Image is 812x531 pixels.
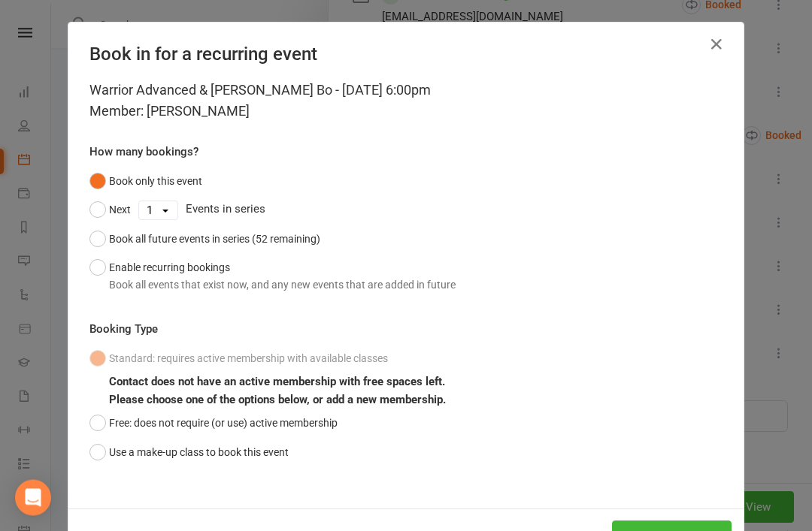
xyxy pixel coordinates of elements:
[89,409,338,438] button: Free: does not require (or use) active membership
[89,167,202,196] button: Book only this event
[15,480,51,516] div: Open Intercom Messenger
[89,80,723,122] div: Warrior Advanced & [PERSON_NAME] Bo - [DATE] 6:00pm Member: [PERSON_NAME]
[89,321,158,339] label: Booking Type
[109,376,445,389] b: Contact does not have an active membership with free spaces left.
[89,143,198,161] label: How many bookings?
[89,44,723,65] h4: Book in for a recurring event
[109,394,446,407] b: Please choose one of the options below, or add a new membership.
[89,225,320,254] button: Book all future events in series (52 remaining)
[704,33,729,57] button: Close
[89,254,456,300] button: Enable recurring bookingsBook all events that exist now, and any new events that are added in future
[89,196,131,225] button: Next
[109,231,320,248] div: Book all future events in series (52 remaining)
[89,196,723,225] div: Events in series
[89,439,289,467] button: Use a make-up class to book this event
[109,277,456,294] div: Book all events that exist now, and any new events that are added in future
